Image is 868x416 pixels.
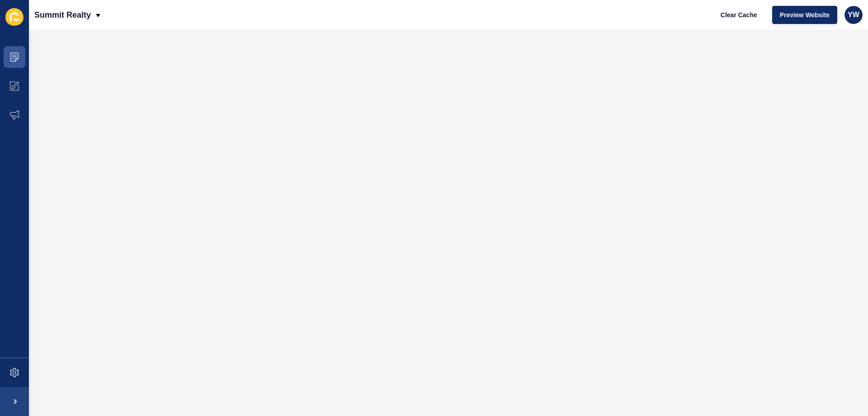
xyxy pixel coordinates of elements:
button: Clear Cache [713,6,765,24]
span: Clear Cache [721,10,757,19]
button: Preview Website [772,6,837,24]
p: Summit Realty [34,4,91,26]
span: Preview Website [780,10,830,19]
span: YW [848,10,859,19]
